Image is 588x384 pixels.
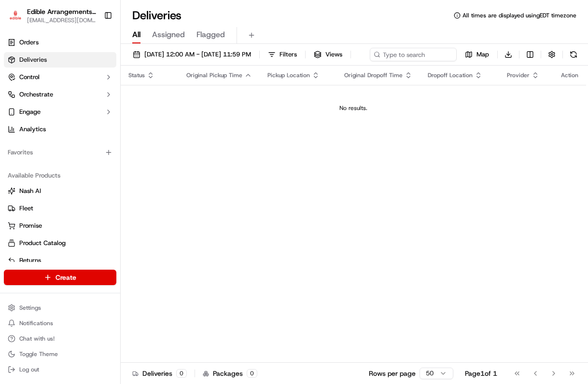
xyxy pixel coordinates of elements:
button: Map [461,48,493,61]
a: Nash AI [8,187,112,195]
span: Orders [19,38,39,47]
span: Original Pickup Time [186,71,242,79]
a: Promise [8,221,112,230]
div: Action [561,71,578,79]
span: Chat with us! [19,335,55,343]
span: Fleet [19,204,33,213]
span: All [132,29,140,41]
div: Packages [203,369,257,378]
p: Rows per page [369,369,416,378]
span: Views [325,50,342,59]
a: Fleet [8,204,112,213]
a: Product Catalog [8,239,112,247]
button: Chat with us! [4,332,116,345]
span: All times are displayed using EDT timezone [462,12,576,19]
div: No results. [125,104,582,112]
span: Assigned [152,29,185,41]
button: Refresh [567,48,580,61]
span: Settings [19,304,41,312]
div: 0 [176,369,187,378]
button: Toggle Theme [4,347,116,361]
span: Original Dropoff Time [344,71,403,79]
button: Orchestrate [4,87,116,102]
button: Edible Arrangements - [GEOGRAPHIC_DATA], [GEOGRAPHIC_DATA] [27,7,96,16]
span: Analytics [19,125,46,134]
span: Pickup Location [267,71,310,79]
span: Flagged [196,29,225,41]
input: Type to search [370,48,457,61]
button: Nash AI [4,183,116,199]
button: Edible Arrangements - Morgantown, WVEdible Arrangements - [GEOGRAPHIC_DATA], [GEOGRAPHIC_DATA][EM... [4,4,100,27]
span: Product Catalog [19,239,66,247]
button: Create [4,270,116,285]
button: Returns [4,253,116,268]
button: Views [309,48,347,61]
button: Settings [4,301,116,315]
span: Engage [19,108,41,116]
span: Dropoff Location [428,71,473,79]
h1: Deliveries [132,8,182,23]
span: Returns [19,256,41,265]
span: Status [128,71,145,79]
span: [DATE] 12:00 AM - [DATE] 11:59 PM [144,50,251,59]
button: Control [4,69,116,85]
span: Nash AI [19,187,41,195]
a: Deliveries [4,52,116,68]
div: 0 [247,369,257,378]
a: Returns [8,256,112,265]
div: Available Products [4,168,116,183]
button: Promise [4,218,116,233]
span: Promise [19,221,42,230]
span: Map [476,50,489,59]
button: Filters [264,48,301,61]
div: Favorites [4,145,116,160]
button: Product Catalog [4,235,116,251]
button: Log out [4,363,116,376]
span: Toggle Theme [19,350,58,358]
a: Analytics [4,122,116,137]
span: Filters [280,50,297,59]
span: Orchestrate [19,90,53,99]
a: Orders [4,35,116,50]
span: Deliveries [19,55,47,64]
span: Log out [19,366,39,373]
div: Page 1 of 1 [465,369,497,378]
img: Edible Arrangements - Morgantown, WV [8,9,23,23]
button: Engage [4,104,116,120]
button: Notifications [4,316,116,330]
span: Provider [507,71,530,79]
button: [DATE] 12:00 AM - [DATE] 11:59 PM [128,48,255,61]
button: Fleet [4,201,116,216]
button: [EMAIL_ADDRESS][DOMAIN_NAME] [27,16,96,24]
span: Notifications [19,319,53,327]
div: Deliveries [132,369,187,378]
span: Create [56,273,76,282]
span: Control [19,73,40,82]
